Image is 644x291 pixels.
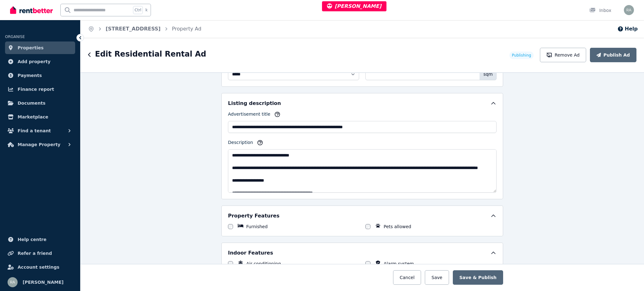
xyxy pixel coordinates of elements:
a: Add property [5,55,75,68]
span: Refer a friend [18,250,52,257]
span: k [145,8,147,13]
a: Property Ad [172,26,202,32]
span: [PERSON_NAME] [23,278,64,286]
a: Finance report [5,83,75,96]
a: Properties [5,41,75,54]
nav: Breadcrumb [80,20,209,38]
button: Save & Publish [453,270,503,285]
span: Manage Property [18,141,60,148]
a: Help centre [5,233,75,246]
span: Account settings [18,263,59,271]
label: Advertisement title [228,111,270,120]
a: Payments [5,69,75,82]
a: Marketplace [5,111,75,123]
a: [STREET_ADDRESS] [106,26,161,32]
img: RentBetter [10,5,53,15]
label: Alarm system [384,261,414,267]
span: [PERSON_NAME] [327,3,381,9]
span: ORGANISE [5,35,25,39]
span: Publishing [512,53,531,58]
label: Pets allowed [384,223,411,230]
button: Publish Ad [590,48,636,62]
span: Finance report [18,85,54,93]
span: Add property [18,58,51,65]
span: Ctrl [133,6,143,14]
label: Furnished [246,223,268,230]
button: Save [425,270,449,285]
a: Account settings [5,261,75,273]
button: Help [617,25,638,33]
h5: Property Features [228,212,280,220]
div: Inbox [589,7,611,14]
span: Find a tenant [18,127,51,135]
h5: Listing description [228,100,281,107]
img: Rochelle Alvarez [8,277,18,287]
h1: Edit Residential Rental Ad [95,49,206,59]
a: Documents [5,97,75,109]
button: Find a tenant [5,124,75,137]
label: Air conditioning [246,261,281,267]
a: Refer a friend [5,247,75,260]
span: Marketplace [18,113,48,121]
img: Rochelle Alvarez [624,5,634,15]
span: Payments [18,72,42,79]
span: Documents [18,99,46,107]
span: Properties [18,44,44,52]
span: Help centre [18,236,47,243]
button: Manage Property [5,138,75,151]
button: Remove Ad [540,48,586,62]
button: Cancel [393,270,421,285]
label: Description [228,139,253,148]
h5: Indoor Features [228,249,273,257]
